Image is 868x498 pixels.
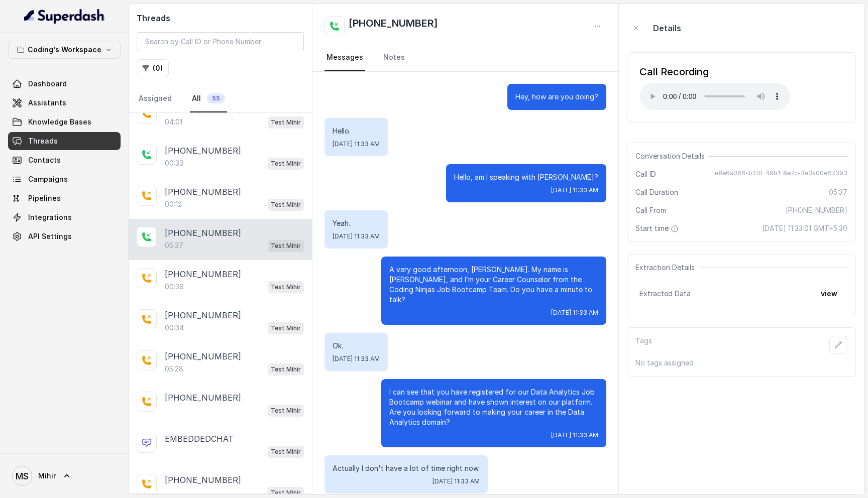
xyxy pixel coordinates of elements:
[165,186,241,198] p: [PHONE_NUMBER]
[28,98,66,108] span: Assistants
[635,151,709,161] span: Conversation Details
[324,44,606,71] nav: Tabs
[165,199,182,209] p: 00:12
[8,132,121,150] a: Threads
[8,41,121,59] button: Coding's Workspace
[28,231,72,241] span: API Settings
[28,44,101,56] p: Coding's Workspace
[432,477,480,485] span: [DATE] 11:33 AM
[165,268,241,280] p: [PHONE_NUMBER]
[165,282,184,292] p: 00:38
[271,323,301,333] p: Test Mihir
[271,447,301,457] p: Test Mihir
[635,169,656,179] span: Call ID
[515,92,598,102] p: Hey, how are you doing?
[271,159,301,169] p: Test Mihir
[165,392,241,404] p: [PHONE_NUMBER]
[165,227,241,239] p: [PHONE_NUMBER]
[829,187,847,197] span: 05:37
[635,187,678,197] span: Call Duration
[271,364,301,375] p: Test Mihir
[635,223,681,233] span: Start time
[165,158,183,168] p: 00:33
[8,94,121,112] a: Assistants
[137,59,169,77] button: (0)
[271,406,301,416] p: Test Mihir
[8,151,121,169] a: Contacts
[639,83,790,110] audio: Your browser does not support the audio element.
[8,462,121,490] a: Mihir
[635,205,666,215] span: Call From
[639,65,790,79] div: Call Recording
[8,227,121,245] a: API Settings
[8,189,121,207] a: Pipelines
[762,223,847,233] span: [DATE] 11:33:01 GMT+5:30
[349,16,438,36] h2: [PHONE_NUMBER]
[271,200,301,210] p: Test Mihir
[165,323,184,333] p: 00:34
[324,44,365,71] a: Messages
[333,341,380,351] p: Ok.
[551,186,598,194] span: [DATE] 11:33 AM
[207,93,225,103] span: 55
[333,355,380,363] span: [DATE] 11:33 AM
[28,174,68,184] span: Campaigns
[635,358,847,368] p: No tags assigned
[271,488,301,498] p: Test Mihir
[8,113,121,131] a: Knowledge Bases
[551,431,598,439] span: [DATE] 11:33 AM
[165,433,234,445] p: EMBEDDEDCHAT
[137,85,304,112] nav: Tabs
[715,169,847,179] span: e8e6a066-b2f0-49b1-8e7c-3e3a00e67393
[786,205,847,215] span: [PHONE_NUMBER]
[333,126,380,136] p: Hello.
[333,140,380,148] span: [DATE] 11:33 AM
[28,117,91,127] span: Knowledge Bases
[165,240,183,251] p: 05:37
[165,364,183,374] p: 05:28
[165,117,182,127] p: 04:01
[24,8,105,24] img: light.svg
[454,172,598,182] p: Hello, am I speaking with [PERSON_NAME]?
[271,241,301,251] p: Test Mihir
[551,309,598,317] span: [DATE] 11:33 AM
[8,75,121,93] a: Dashboard
[28,212,72,222] span: Integrations
[333,463,480,473] p: Actually I don't have a lot of time right now.
[137,32,304,51] input: Search by Call ID or Phone Number
[389,387,598,427] p: I can see that you have registered for our Data Analytics Job Bootcamp webinar and have shown int...
[190,85,227,112] a: All55
[333,232,380,240] span: [DATE] 11:33 AM
[28,193,61,203] span: Pipelines
[635,263,699,273] span: Extraction Details
[165,350,241,362] p: [PHONE_NUMBER]
[8,208,121,226] a: Integrations
[165,474,241,486] p: [PHONE_NUMBER]
[165,145,241,157] p: [PHONE_NUMBER]
[137,12,304,24] h2: Threads
[38,471,56,481] span: Mihir
[28,79,67,89] span: Dashboard
[653,22,681,34] p: Details
[271,282,301,292] p: Test Mihir
[635,336,652,354] p: Tags
[639,289,691,299] span: Extracted Data
[815,285,843,303] button: view
[28,136,58,146] span: Threads
[271,117,301,128] p: Test Mihir
[137,85,174,112] a: Assigned
[16,471,29,481] text: MS
[165,309,241,321] p: [PHONE_NUMBER]
[333,218,380,228] p: Yeah.
[28,155,61,165] span: Contacts
[389,265,598,305] p: A very good afternoon, [PERSON_NAME]. My name is [PERSON_NAME], and I’m your Career Counselor fro...
[8,170,121,188] a: Campaigns
[381,44,407,71] a: Notes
